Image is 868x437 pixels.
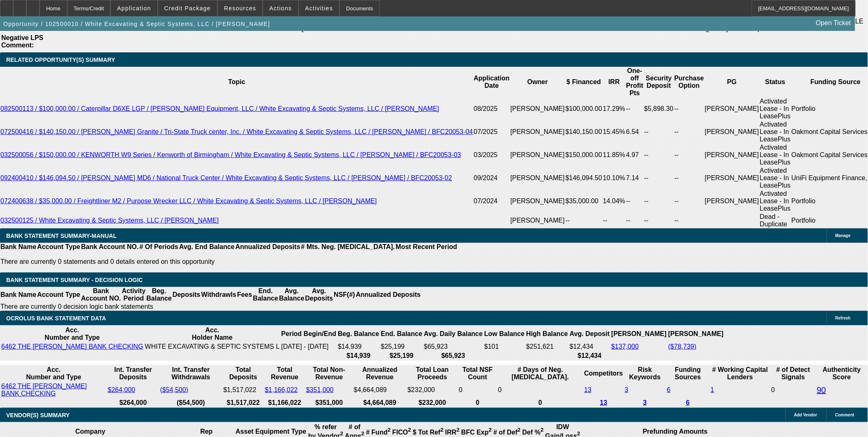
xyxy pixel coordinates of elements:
th: Risk Keywords [625,366,666,381]
sup: 2 [440,427,443,433]
td: $5,898.30 [644,97,674,120]
td: -- [674,120,704,143]
span: Comment [835,413,854,417]
button: Activities [299,0,339,16]
th: Low Balance [484,326,525,342]
td: -- [565,213,603,228]
b: $ Tot Ref [413,429,444,436]
th: Account Type [37,287,81,303]
td: $146,094.50 [565,167,603,190]
th: End. Balance [253,287,278,303]
td: -- [603,213,626,228]
th: Account Type [37,243,81,251]
a: 032500125 / White Excavating & Septic Systems, LLC / [PERSON_NAME] [0,217,219,224]
button: Actions [263,0,298,16]
th: Security Deposit [644,67,674,97]
td: [PERSON_NAME] [704,143,760,167]
div: $4,664,089 [354,386,406,394]
th: Status [760,67,791,97]
span: RELATED OPPORTUNITY(S) SUMMARY [6,56,115,63]
td: Activated Lease - In LeasePlus [760,120,791,143]
th: Avg. Deposit [569,326,610,342]
td: -- [674,143,704,167]
th: Application Date [473,67,510,97]
b: IRR [445,429,460,436]
th: Purchase Option [674,67,704,97]
sup: 2 [540,427,543,433]
sup: 2 [577,431,580,437]
td: -- [674,167,704,190]
th: # of Detect Signals [771,366,816,381]
button: Resources [218,0,262,16]
a: 1 [711,386,714,393]
td: [PERSON_NAME] [704,120,760,143]
th: Authenticity Score [817,366,867,381]
th: Avg. End Balance [179,243,235,251]
td: [PERSON_NAME] [704,167,760,190]
td: [PERSON_NAME] [510,190,565,213]
a: 3 [643,399,647,406]
th: Avg. Deposits [305,287,334,303]
a: 032500056 / $150,000.00 / KENWORTH W9 Series / Kenworth of Birmingham / White Excavating & Septic... [0,151,461,158]
span: Resources [224,5,256,12]
td: Activated Lease - In LeasePlus [760,143,791,167]
td: 09/2024 [473,167,510,190]
th: Bank Account NO. [81,243,139,251]
td: 0 [459,382,497,398]
th: Total Deposits [223,366,264,381]
th: Annualized Revenue [353,366,406,381]
th: Avg. Balance [278,287,304,303]
th: One-off Profit Pts [626,67,644,97]
span: VENDOR(S) SUMMARY [6,412,70,418]
sup: 2 [408,427,411,433]
a: ($54,500) [160,386,189,393]
th: Beg. Balance [337,326,379,342]
td: 4.97 [626,143,644,167]
a: 082500113 / $100,000.00 / Caterpillar D6XE LGP / [PERSON_NAME] Equipment, LLC / White Excavating ... [0,105,439,112]
span: BANK STATEMENT SUMMARY-MANUAL [6,233,117,239]
td: 0 [498,382,583,398]
td: [PERSON_NAME] [510,167,565,190]
th: PG [704,67,760,97]
th: Period Begin/End [281,326,337,342]
th: Competitors [584,366,623,381]
td: -- [644,213,674,228]
span: Manage [835,233,851,238]
td: -- [674,97,704,120]
td: 17.29% [603,97,626,120]
th: Acc. Number and Type [1,326,144,342]
th: 0 [498,399,583,407]
a: 90 [817,385,826,395]
th: IRR [603,67,626,97]
th: NSF(#) [333,287,356,303]
td: 6.54 [626,120,644,143]
th: $14,939 [337,352,379,360]
td: Activated Lease - In LeasePlus [760,97,791,120]
th: $264,000 [108,399,159,407]
td: [PERSON_NAME] [510,97,565,120]
td: $232,000 [407,382,458,398]
a: 6462 THE [PERSON_NAME] BANK CHECKING [1,383,87,397]
th: Deposits [172,287,201,303]
span: Activities [305,5,333,12]
td: [DATE] - [DATE] [281,343,337,351]
a: Open Ticket [813,16,854,30]
th: Int. Transfer Withdrawals [160,366,222,381]
th: ($54,500) [160,399,222,407]
td: 15.45% [603,120,626,143]
sup: 2 [456,427,459,433]
p: There are currently 0 statements and 0 details entered on this opportunity [0,258,457,265]
td: -- [626,213,644,228]
th: Withdrawls [201,287,236,303]
th: 0 [459,399,497,407]
td: -- [644,120,674,143]
span: Actions [269,5,292,12]
a: 072500416 / $140,150.00 / [PERSON_NAME] Granite / Tri-State Truck center, Inc. / White Excavating... [0,128,473,135]
sup: 2 [518,427,521,433]
a: ($78,739) [668,343,697,350]
th: $1,166,022 [264,399,305,407]
td: 11.85% [603,143,626,167]
th: Sum of the Total NSF Count and Total Overdraft Fee Count from Ocrolus [459,366,497,381]
th: Activity Period [122,287,146,303]
a: $351,000 [306,386,334,393]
